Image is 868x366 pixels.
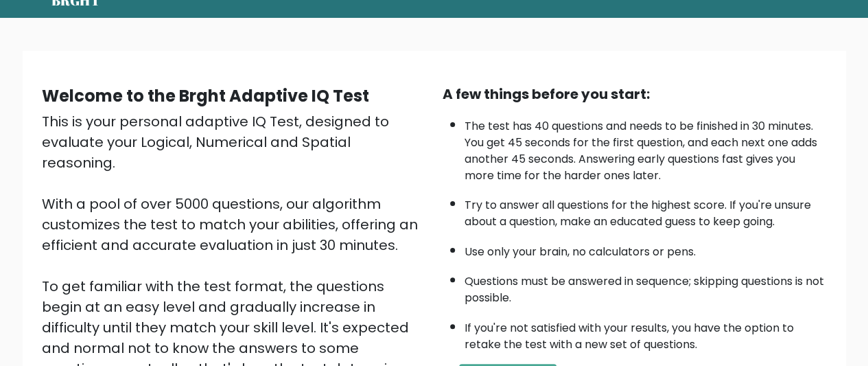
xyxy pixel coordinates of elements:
b: Welcome to the Brght Adaptive IQ Test [42,84,369,107]
li: The test has 40 questions and needs to be finished in 30 minutes. You get 45 seconds for the firs... [465,111,827,184]
li: Try to answer all questions for the highest score. If you're unsure about a question, make an edu... [465,190,827,230]
li: Questions must be answered in sequence; skipping questions is not possible. [465,266,827,306]
div: A few things before you start: [443,84,827,104]
li: Use only your brain, no calculators or pens. [465,237,827,260]
li: If you're not satisfied with your results, you have the option to retake the test with a new set ... [465,313,827,353]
